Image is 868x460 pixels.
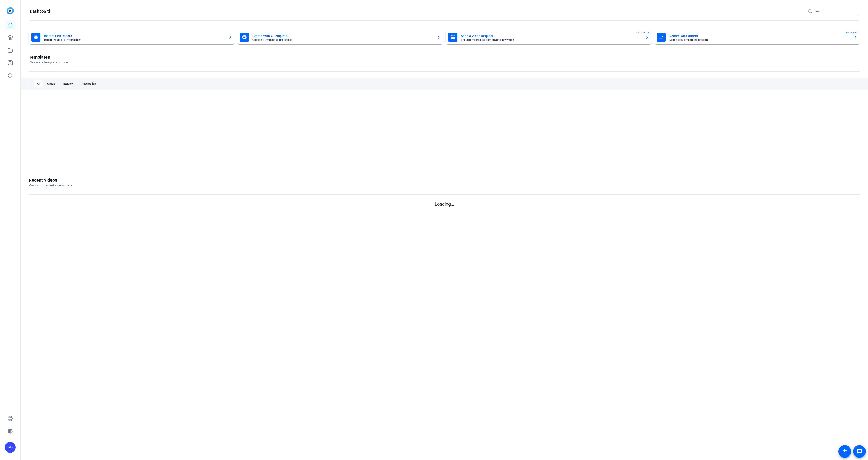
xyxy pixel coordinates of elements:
mat-card-subtitle: Request recordings from anyone, anywhere [461,39,642,41]
mat-icon: accessibility [842,449,847,454]
div: SG [5,442,16,453]
div: Simple [45,80,58,87]
span: ENTERPRISE [636,31,649,34]
input: Search [815,9,855,14]
mat-card-subtitle: Start a group recording session [669,39,850,41]
h1: Templates [29,54,68,60]
span: ENTERPRISE [845,31,858,34]
mat-card-title: Instant Self Record [44,33,225,39]
div: All [34,80,43,87]
button: Send A Video RequestRequest recordings from anyone, anywhereENTERPRISE [446,30,652,44]
img: blue-gradient.svg [7,7,14,14]
div: Interview [60,80,76,87]
p: View your recent videos here [29,183,72,188]
mat-card-title: Record With Others [669,33,850,39]
button: Record With OthersStart a group recording sessionENTERPRISE [654,30,860,44]
mat-card-subtitle: Record yourself or your screen [44,39,225,41]
h1: Dashboard [30,9,50,14]
button: Instant Self RecordRecord yourself or your screen [29,30,235,44]
h1: Recent videos [29,177,72,183]
mat-card-subtitle: Choose a template to get started [252,39,433,41]
mat-icon: message [857,449,862,454]
div: Presentation [78,80,99,87]
mat-card-title: Send A Video Request [461,33,642,39]
p: Loading... [29,201,860,207]
p: Choose a template to use [29,60,68,65]
mat-card-title: Create With A Template [252,33,433,39]
button: Create With A TemplateChoose a template to get started [237,30,443,44]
